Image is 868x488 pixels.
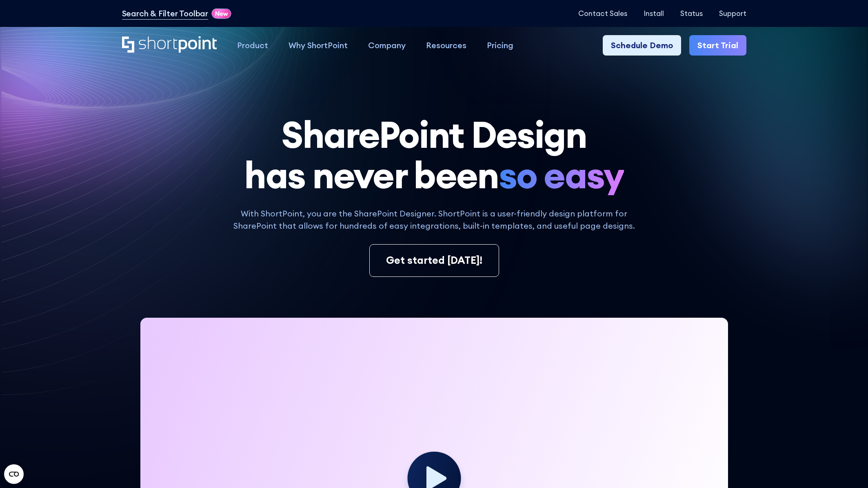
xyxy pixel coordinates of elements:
div: Chat-Widget [827,449,868,488]
a: Search & Filter Toolbar [122,7,208,20]
a: Company [358,35,416,56]
a: Home [122,36,217,54]
div: Why ShortPoint [289,39,348,51]
a: Install [644,9,664,18]
a: Resources [416,35,477,56]
h1: SharePoint Design has never been [122,114,746,195]
a: Contact Sales [578,9,627,18]
div: Product [237,39,268,51]
a: Get started [DATE]! [369,244,499,277]
a: Pricing [477,35,524,56]
a: Product [227,35,278,56]
button: Open CMP widget [4,464,24,484]
a: Schedule Demo [603,35,681,56]
div: Company [368,39,406,51]
div: Pricing [487,39,513,51]
iframe: Chat Widget [827,449,868,488]
div: Get started [DATE]! [386,253,482,268]
a: Support [719,9,746,18]
span: so easy [499,155,624,195]
a: Status [680,9,703,18]
a: Start Trial [689,35,746,56]
div: Resources [426,39,466,51]
a: Why ShortPoint [278,35,358,56]
p: With ShortPoint, you are the SharePoint Designer. ShortPoint is a user-friendly design platform f... [227,207,641,232]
